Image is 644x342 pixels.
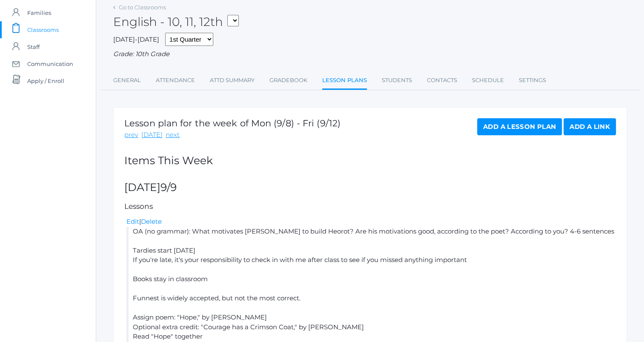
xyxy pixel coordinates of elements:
[113,49,627,59] div: Grade: 10th Grade
[124,155,616,167] h2: Items This Week
[119,4,166,11] a: Go to Classrooms
[126,217,139,225] a: Edit
[27,4,51,21] span: Families
[124,130,138,140] a: prev
[124,182,616,194] h2: [DATE]
[160,181,177,194] span: 9/9
[141,217,162,225] a: Delete
[124,202,616,211] h5: Lessons
[322,72,367,90] a: Lesson Plans
[126,217,616,227] div: |
[27,38,40,55] span: Staff
[27,21,59,38] span: Classrooms
[113,35,159,43] span: [DATE]-[DATE]
[269,72,307,89] a: Gradebook
[27,55,73,72] span: Communication
[564,118,616,135] a: Add a Link
[427,72,457,89] a: Contacts
[141,130,163,140] a: [DATE]
[477,118,562,135] a: Add a Lesson Plan
[166,130,180,140] a: next
[472,72,504,89] a: Schedule
[113,15,239,28] h2: English - 10, 11, 12th
[113,72,141,89] a: General
[27,72,64,89] span: Apply / Enroll
[210,72,255,89] a: Attd Summary
[124,118,341,128] h1: Lesson plan for the week of Mon (9/8) - Fri (9/12)
[156,72,195,89] a: Attendance
[382,72,412,89] a: Students
[519,72,546,89] a: Settings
